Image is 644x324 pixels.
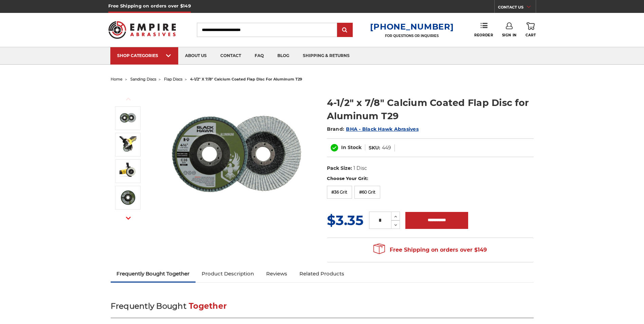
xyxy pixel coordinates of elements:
[526,33,536,37] span: Cart
[169,89,305,225] img: BHA 4-1/2 Inch Flap Disc for Aluminum
[111,301,186,311] span: Frequently Bought
[293,266,350,281] a: Related Products
[327,96,534,123] h1: 4-1/2" x 7/8" Calcium Coated Flap Disc for Aluminum T29
[498,3,536,13] a: CONTACT US
[108,17,176,43] img: Empire Abrasives
[130,77,156,82] a: sanding discs
[196,266,260,281] a: Product Description
[502,33,517,37] span: Sign In
[327,126,345,132] span: Brand:
[119,163,136,180] img: Angle grinder disc for sanding aluminum
[526,22,536,37] a: Cart
[327,175,534,182] label: Choose Your Grit:
[382,144,391,151] dd: 449
[190,77,302,82] span: 4-1/2" x 7/8" calcium coated flap disc for aluminum t29
[353,165,367,172] dd: 1 Disc
[120,92,136,106] button: Previous
[474,33,493,37] span: Reorder
[474,22,493,37] a: Reorder
[111,266,196,281] a: Frequently Bought Together
[373,243,487,257] span: Free Shipping on orders over $149
[341,144,362,150] span: In Stock
[178,47,214,65] a: about us
[338,23,352,37] input: Submit
[370,22,454,32] a: [PHONE_NUMBER]
[296,47,356,65] a: shipping & returns
[119,189,136,206] img: Black Hawk Abrasives Aluminum Flap Disc
[248,47,271,65] a: faq
[214,47,248,65] a: contact
[369,144,380,151] dt: SKU:
[346,126,419,132] a: BHA - Black Hawk Abrasives
[370,34,454,38] p: FOR QUESTIONS OR INQUIRIES
[260,266,293,281] a: Reviews
[327,165,352,172] dt: Pack Size:
[327,212,364,229] span: $3.35
[271,47,296,65] a: blog
[117,53,171,58] div: SHOP CATEGORIES
[120,211,136,226] button: Next
[119,110,136,127] img: BHA 4-1/2 Inch Flap Disc for Aluminum
[119,136,136,153] img: Disc for grinding aluminum
[164,77,182,82] a: flap discs
[189,301,227,311] span: Together
[111,77,123,82] a: home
